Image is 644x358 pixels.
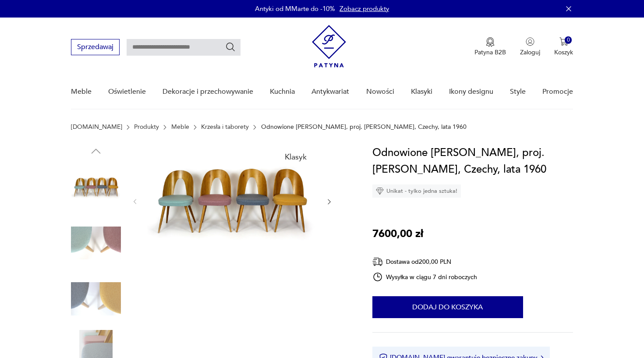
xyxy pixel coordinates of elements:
button: Sprzedawaj [71,39,120,55]
a: Produkty [134,124,159,131]
div: Unikat - tylko jedna sztuka! [372,184,461,198]
a: Style [510,75,526,109]
img: Ikona medalu [486,37,495,47]
a: Meble [71,75,92,109]
a: Promocje [542,75,573,109]
p: Antyki od MMarte do -10% [255,4,335,13]
p: Koszyk [554,48,573,57]
div: Klasyk [280,148,312,167]
a: Zobacz produkty [340,4,389,13]
button: Szukaj [225,42,236,52]
div: Wysyłka w ciągu 7 dni roboczych [372,272,478,282]
img: Patyna - sklep z meblami i dekoracjami vintage [312,25,346,67]
p: Odnowione [PERSON_NAME], proj. [PERSON_NAME], Czechy, lata 1960 [261,124,467,131]
a: Meble [171,124,189,131]
img: Ikona dostawy [372,256,383,267]
img: Zdjęcie produktu Odnowione Krzesła Jadalniane, proj. A. Suman, Czechy, lata 1960 [147,145,316,257]
button: Dodaj do koszyka [372,296,523,318]
p: Zaloguj [520,48,540,57]
a: Dekoracje i przechowywanie [163,75,253,109]
button: Zaloguj [520,37,540,57]
img: Ikona diamentu [376,187,384,195]
a: Sprzedawaj [71,45,120,51]
a: Ikony designu [449,75,493,109]
a: Kuchnia [270,75,295,109]
img: Zdjęcie produktu Odnowione Krzesła Jadalniane, proj. A. Suman, Czechy, lata 1960 [71,218,121,268]
a: Nowości [366,75,394,109]
a: Ikona medaluPatyna B2B [474,37,506,57]
a: Antykwariat [311,75,349,109]
button: 0Koszyk [554,37,573,57]
img: Zdjęcie produktu Odnowione Krzesła Jadalniane, proj. A. Suman, Czechy, lata 1960 [71,274,121,324]
p: 7600,00 zł [372,226,423,242]
a: Oświetlenie [108,75,146,109]
button: Patyna B2B [474,37,506,57]
a: [DOMAIN_NAME] [71,124,122,131]
img: Zdjęcie produktu Odnowione Krzesła Jadalniane, proj. A. Suman, Czechy, lata 1960 [71,162,121,212]
img: Ikona koszyka [559,37,568,46]
a: Krzesła i taborety [201,124,249,131]
p: Patyna B2B [474,48,506,57]
a: Klasyki [411,75,432,109]
h1: Odnowione [PERSON_NAME], proj. [PERSON_NAME], Czechy, lata 1960 [372,145,573,178]
div: Dostawa od 200,00 PLN [372,256,478,267]
div: 0 [565,36,572,44]
img: Ikonka użytkownika [526,37,534,46]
